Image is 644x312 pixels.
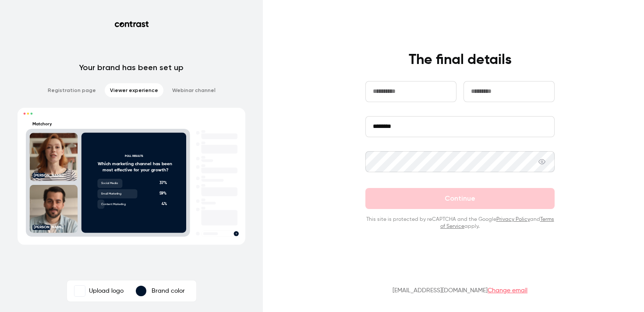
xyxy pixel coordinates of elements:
a: Privacy Policy [496,217,530,222]
a: Terms of Service [440,217,554,229]
p: Brand color [152,287,185,295]
p: This site is protected by reCAPTCHA and the Google and apply. [365,216,555,230]
li: Webinar channel [167,83,221,97]
li: Registration page [42,83,101,97]
p: [EMAIL_ADDRESS][DOMAIN_NAME] [393,286,527,295]
p: Your brand has been set up [79,62,184,73]
li: Viewer experience [105,83,163,97]
button: Brand color [129,282,195,300]
a: Change email [488,287,527,294]
img: Matchory [74,286,85,296]
label: MatchoryUpload logo [69,282,129,300]
h4: The final details [409,51,512,69]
